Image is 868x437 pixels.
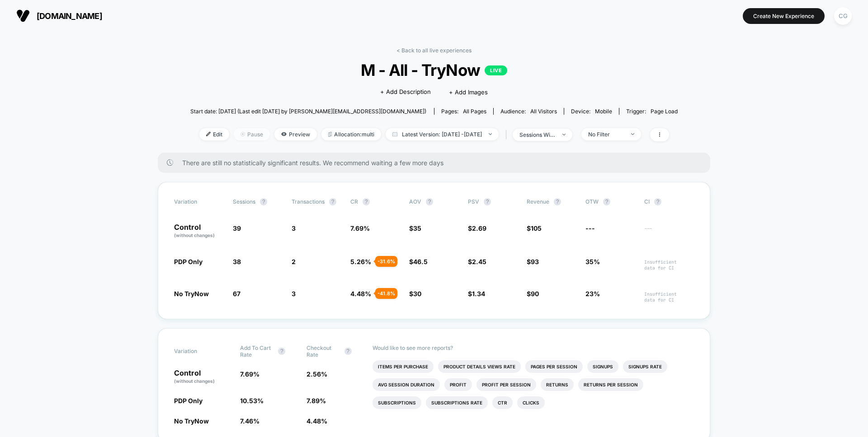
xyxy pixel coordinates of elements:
[233,290,241,298] span: 67
[375,256,397,267] div: - 31.6 %
[292,198,325,205] span: Transactions
[468,290,485,298] span: $
[441,108,486,115] div: Pages:
[396,47,472,54] a: < Back to all live experiences
[329,198,336,205] button: ?
[651,108,678,115] span: Page Load
[350,198,358,205] span: CR
[468,258,486,265] span: $
[260,198,267,205] button: ?
[373,396,421,409] li: Subscriptions
[350,258,371,265] span: 5.26 %
[14,9,105,23] button: [DOMAIN_NAME]
[527,258,539,265] span: $
[363,198,370,205] button: ?
[199,128,229,140] span: Edit
[554,198,561,205] button: ?
[350,290,371,298] span: 4.48 %
[292,258,296,265] span: 2
[174,369,231,385] p: Control
[644,198,694,205] span: CI
[307,417,327,425] span: 4.48 %
[174,223,224,239] p: Control
[626,108,678,115] div: Trigger:
[585,258,600,265] span: 35%
[587,360,618,373] li: Signups
[413,258,428,265] span: 46.5
[174,344,224,358] span: Variation
[409,224,421,232] span: $
[174,417,209,425] span: No TryNow
[517,396,545,409] li: Clicks
[426,198,433,205] button: ?
[489,133,492,135] img: end
[531,290,539,298] span: 90
[426,396,488,409] li: Subscriptions Rate
[409,198,421,205] span: AOV
[468,198,479,205] span: PSV
[409,258,428,265] span: $
[468,224,486,232] span: $
[527,198,549,205] span: Revenue
[527,290,539,298] span: $
[174,198,224,205] span: Variation
[541,378,574,391] li: Returns
[240,370,259,378] span: 7.69 %
[380,88,431,97] span: + Add Description
[585,224,595,232] span: ---
[182,159,692,167] span: There are still no statistically significant results. We recommend waiting a few more days
[307,397,326,404] span: 7.89 %
[413,224,421,232] span: 35
[578,378,643,391] li: Returns Per Session
[623,360,667,373] li: Signups Rate
[215,60,654,79] span: M - All - TryNow
[484,198,491,205] button: ?
[174,258,203,265] span: PDP Only
[344,348,352,355] button: ?
[240,417,259,425] span: 7.46 %
[603,198,610,205] button: ?
[233,198,255,205] span: Sessions
[438,360,521,373] li: Product Details Views Rate
[392,132,397,136] img: calendar
[588,131,624,138] div: No Filter
[174,378,215,384] span: (without changes)
[234,128,270,140] span: Pause
[233,224,241,232] span: 39
[292,224,296,232] span: 3
[585,198,635,205] span: OTW
[463,108,486,115] span: all pages
[595,108,612,115] span: mobile
[233,258,241,265] span: 38
[444,378,472,391] li: Profit
[375,288,397,299] div: - 41.8 %
[530,108,557,115] span: All Visitors
[373,378,440,391] li: Avg Session Duration
[631,133,634,135] img: end
[174,290,209,298] span: No TryNow
[16,9,30,23] img: Visually logo
[174,232,215,238] span: (without changes)
[831,7,854,25] button: CG
[644,291,694,303] span: Insufficient data for CI
[241,132,245,136] img: end
[654,198,661,205] button: ?
[37,11,102,21] span: [DOMAIN_NAME]
[472,224,486,232] span: 2.69
[449,88,488,96] span: + Add Images
[472,290,485,298] span: 1.34
[278,348,285,355] button: ?
[531,224,542,232] span: 105
[564,108,619,115] span: Device:
[834,7,852,25] div: CG
[500,108,557,115] div: Audience:
[373,344,694,351] p: Would like to see more reports?
[531,258,539,265] span: 93
[503,128,513,141] span: |
[350,224,370,232] span: 7.69 %
[472,258,486,265] span: 2.45
[307,370,327,378] span: 2.56 %
[644,226,694,239] span: ---
[373,360,434,373] li: Items Per Purchase
[206,132,211,136] img: edit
